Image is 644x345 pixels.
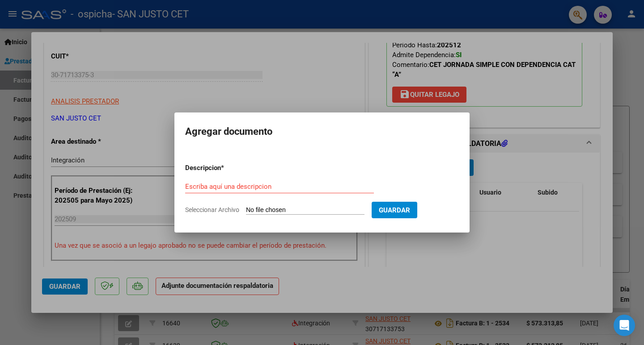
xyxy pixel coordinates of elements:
[185,163,267,173] p: Descripcion
[372,202,417,218] button: Guardar
[379,206,410,214] span: Guardar
[185,123,459,140] h2: Agregar documento
[614,315,635,336] div: Open Intercom Messenger
[185,206,239,213] span: Seleccionar Archivo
